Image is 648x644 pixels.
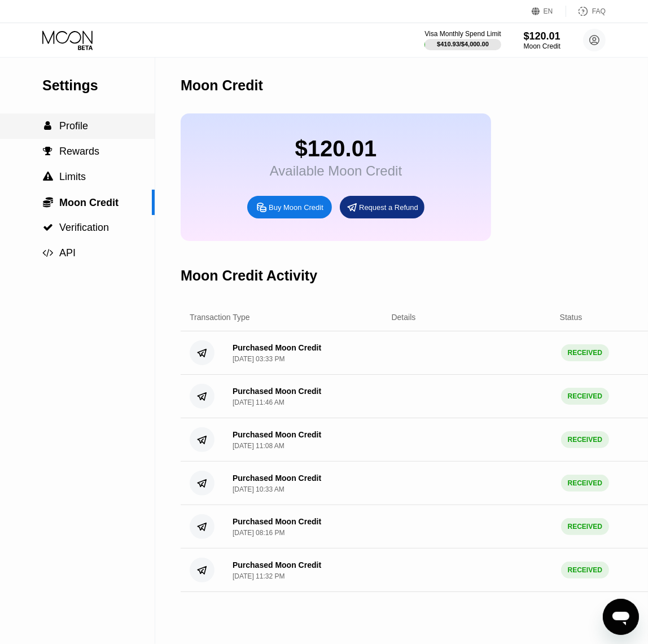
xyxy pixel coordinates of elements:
[181,268,317,284] div: Moon Credit Activity
[59,197,119,208] span: Moon Credit
[59,120,88,132] span: Profile
[340,196,424,218] div: Request a Refund
[424,30,501,50] div: Visa Monthly Spend Limit$410.93/$4,000.00
[59,247,76,259] span: API
[247,196,332,218] div: Buy Moon Credit
[561,388,609,405] div: RECEIVED
[270,163,402,179] div: Available Moon Credit
[233,355,284,363] div: [DATE] 03:33 PM
[592,7,606,15] div: FAQ
[233,529,284,537] div: [DATE] 08:16 PM
[561,431,609,448] div: RECEIVED
[43,222,53,233] span: 
[561,475,609,492] div: RECEIVED
[42,77,155,94] div: Settings
[42,196,54,208] div: 
[566,6,606,17] div: FAQ
[233,572,284,580] div: [DATE] 11:32 PM
[43,146,53,156] span: 
[233,398,284,406] div: [DATE] 11:46 AM
[42,172,54,182] div: 
[59,222,109,233] span: Verification
[233,517,321,526] div: Purchased Moon Credit
[269,203,323,212] div: Buy Moon Credit
[233,560,321,569] div: Purchased Moon Credit
[233,430,321,439] div: Purchased Moon Credit
[233,343,321,352] div: Purchased Moon Credit
[43,172,53,182] span: 
[59,146,99,157] span: Rewards
[45,121,52,131] span: 
[42,222,54,233] div: 
[544,7,553,15] div: EN
[424,30,501,38] div: Visa Monthly Spend Limit
[43,248,54,258] span: 
[233,442,284,450] div: [DATE] 11:08 AM
[524,30,561,50] div: $120.01Moon Credit
[270,136,402,161] div: $120.01
[233,474,321,483] div: Purchased Moon Credit
[392,313,416,322] div: Details
[532,6,566,17] div: EN
[59,171,86,182] span: Limits
[524,30,561,42] div: $120.01
[603,599,639,635] iframe: Кнопка запуска окна обмена сообщениями
[42,248,54,258] div: 
[43,196,53,208] span: 
[233,485,284,493] div: [DATE] 10:33 AM
[437,41,489,47] div: $410.93 / $4,000.00
[561,344,609,361] div: RECEIVED
[359,203,418,212] div: Request a Refund
[190,313,250,322] div: Transaction Type
[233,387,321,396] div: Purchased Moon Credit
[42,121,54,131] div: 
[524,42,561,50] div: Moon Credit
[561,518,609,535] div: RECEIVED
[42,146,54,156] div: 
[561,562,609,579] div: RECEIVED
[560,313,583,322] div: Status
[181,77,263,94] div: Moon Credit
